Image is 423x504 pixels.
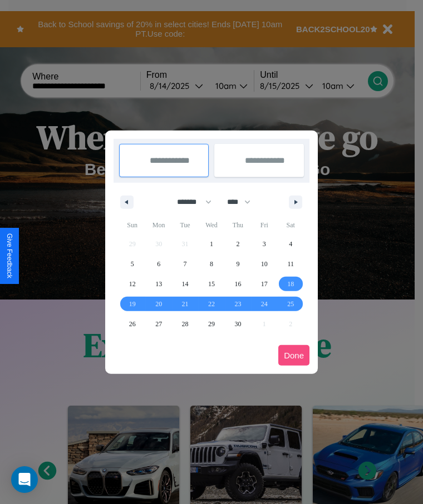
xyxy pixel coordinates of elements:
button: 14 [172,274,198,294]
button: 6 [145,254,171,274]
span: Sat [278,216,304,234]
span: 1 [210,234,213,254]
button: 24 [251,294,277,314]
span: 24 [261,294,268,314]
button: 15 [198,274,224,294]
span: Thu [225,216,251,234]
span: Wed [198,216,224,234]
span: 12 [129,274,136,294]
span: 28 [182,314,189,334]
span: 6 [157,254,160,274]
button: 22 [198,294,224,314]
button: 19 [119,294,145,314]
button: 16 [225,274,251,294]
span: Mon [145,216,171,234]
button: Done [278,345,309,366]
div: Give Feedback [6,233,13,278]
span: 9 [236,254,239,274]
button: 25 [278,294,304,314]
button: 13 [145,274,171,294]
span: 4 [289,234,292,254]
span: 30 [234,314,241,334]
button: 30 [225,314,251,334]
button: 18 [278,274,304,294]
span: 3 [263,234,266,254]
span: 10 [261,254,268,274]
button: 23 [225,294,251,314]
span: 18 [287,274,294,294]
button: 8 [198,254,224,274]
span: 17 [261,274,268,294]
button: 11 [278,254,304,274]
button: 4 [278,234,304,254]
span: 14 [182,274,189,294]
button: 10 [251,254,277,274]
button: 27 [145,314,171,334]
button: 1 [198,234,224,254]
span: 11 [287,254,294,274]
span: 16 [234,274,241,294]
span: 23 [234,294,241,314]
span: 26 [129,314,136,334]
span: 29 [208,314,215,334]
span: Fri [251,216,277,234]
button: 5 [119,254,145,274]
span: 20 [155,294,162,314]
button: 3 [251,234,277,254]
span: Tue [172,216,198,234]
span: 21 [182,294,189,314]
span: 13 [155,274,162,294]
span: 7 [184,254,187,274]
button: 26 [119,314,145,334]
span: 15 [208,274,215,294]
div: Open Intercom Messenger [11,466,38,493]
button: 21 [172,294,198,314]
button: 12 [119,274,145,294]
button: 28 [172,314,198,334]
span: 8 [210,254,213,274]
span: 27 [155,314,162,334]
button: 2 [225,234,251,254]
span: 19 [129,294,136,314]
button: 20 [145,294,171,314]
span: 5 [131,254,134,274]
span: 25 [287,294,294,314]
button: 9 [225,254,251,274]
span: 2 [236,234,239,254]
button: 7 [172,254,198,274]
span: 22 [208,294,215,314]
span: Sun [119,216,145,234]
button: 17 [251,274,277,294]
button: 29 [198,314,224,334]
